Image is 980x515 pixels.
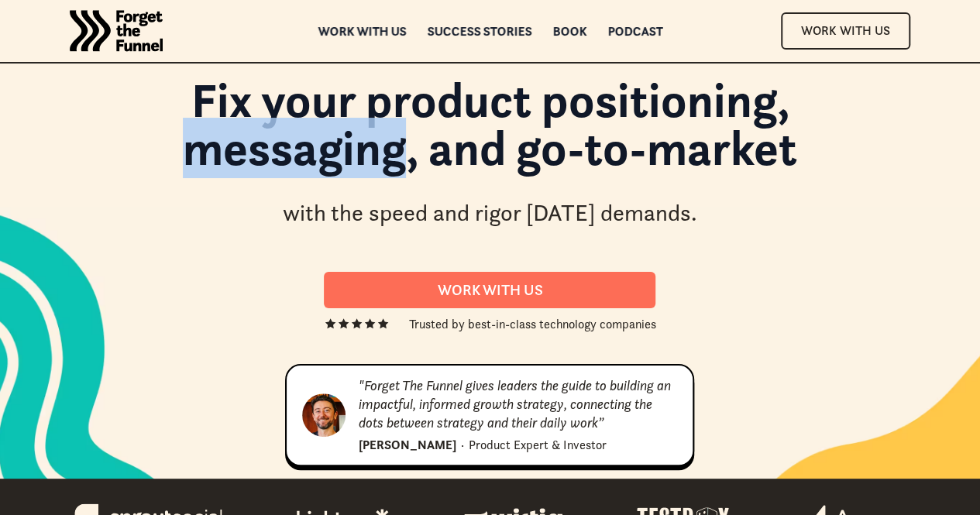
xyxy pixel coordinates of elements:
div: with the speed and rigor [DATE] demands. [283,197,697,229]
div: [PERSON_NAME] [358,435,456,454]
a: Work With Us [781,12,910,49]
a: Work with us [318,26,406,36]
div: Product Expert & Investor [469,435,607,454]
a: Book [552,26,586,36]
div: Trusted by best-in-class technology companies [408,314,655,333]
div: "Forget The Funnel gives leaders the guide to building an impactful, informed growth strategy, co... [358,376,677,432]
a: Work With us [324,272,655,308]
a: Success Stories [427,26,531,36]
a: Podcast [607,26,662,36]
div: · [461,435,464,454]
h1: Fix your product positioning, messaging, and go-to-market [99,76,881,188]
div: Work With us [342,281,637,299]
